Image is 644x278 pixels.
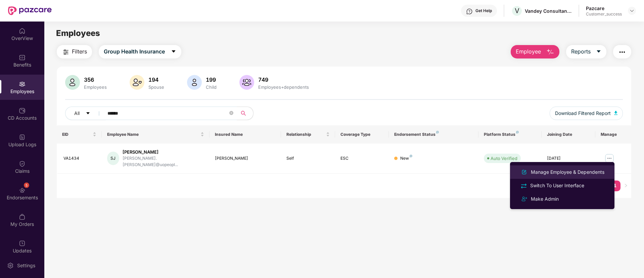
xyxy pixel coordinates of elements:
[436,131,439,133] img: svg+xml;base64,PHN2ZyB4bWxucz0iaHR0cDovL3d3dy53My5vcmcvMjAwMC9zdmciIHdpZHRoPSI4IiBoZWlnaHQ9IjgiIH...
[19,28,26,34] img: svg+xml;base64,PHN2ZyBpZD0iSG9tZSIgeG1sbnM9Imh0dHA6Ly93d3cudzMub3JnLzIwMDAvc3ZnIiB3aWR0aD0iMjAiIG...
[286,132,324,137] span: Relationship
[99,45,181,58] button: Group Health Insurancecaret-down
[229,110,233,117] span: close-circle
[229,111,233,115] span: close-circle
[257,76,310,83] div: 749
[24,183,29,188] div: 5
[610,181,620,191] a: 1
[491,155,517,162] div: Auto Verified
[620,181,631,191] button: right
[210,125,281,144] th: Insured Name
[604,153,615,164] img: manageButton
[629,8,635,13] img: svg+xml;base64,PHN2ZyBpZD0iRHJvcGRvd24tMzJ4MzIiIHhtbG5zPSJodHRwOi8vd3d3LnczLm9yZy8yMDAwL3N2ZyIgd2...
[15,262,37,269] div: Settings
[83,76,108,83] div: 356
[62,132,91,137] span: EID
[187,75,202,90] img: svg+xml;base64,PHN2ZyB4bWxucz0iaHR0cDovL3d3dy53My5vcmcvMjAwMC9zdmciIHhtbG5zOnhsaW5rPSJodHRwOi8vd3...
[516,131,519,133] img: svg+xml;base64,PHN2ZyB4bWxucz0iaHR0cDovL3d3dy53My5vcmcvMjAwMC9zdmciIHdpZHRoPSI4IiBoZWlnaHQ9IjgiIH...
[171,49,176,55] span: caret-down
[104,47,165,56] span: Group Health Insurance
[571,47,591,56] span: Reports
[19,160,26,167] img: svg+xml;base64,PHN2ZyBpZD0iQ2xhaW0iIHhtbG5zPSJodHRwOi8vd3d3LnczLm9yZy8yMDAwL3N2ZyIgd2lkdGg9IjIwIi...
[102,125,210,144] th: Employee Name
[147,76,166,83] div: 194
[19,134,26,141] img: svg+xml;base64,PHN2ZyBpZD0iVXBsb2FkX0xvZ3MiIGRhdGEtbmFtZT0iVXBsb2FkIExvZ3MiIHhtbG5zPSJodHRwOi8vd3...
[550,107,623,120] button: Download Filtered Report
[8,6,52,15] img: New Pazcare Logo
[56,28,100,38] span: Employees
[618,48,626,56] img: svg+xml;base64,PHN2ZyB4bWxucz0iaHR0cDovL3d3dy53My5vcmcvMjAwMC9zdmciIHdpZHRoPSIyNCIgaGVpZ2h0PSIyNC...
[475,8,492,13] div: Get Help
[19,81,26,87] img: svg+xml;base64,PHN2ZyBpZD0iRW1wbG95ZWVzIiB4bWxucz0iaHR0cDovL3d3dy53My5vcmcvMjAwMC9zdmciIHdpZHRoPS...
[614,111,617,115] img: svg+xml;base64,PHN2ZyB4bWxucz0iaHR0cDovL3d3dy53My5vcmcvMjAwMC9zdmciIHhtbG5zOnhsaW5rPSJodHRwOi8vd3...
[555,110,611,117] span: Download Filtered Report
[147,84,166,90] div: Spouse
[484,132,536,137] div: Platform Status
[530,168,606,176] div: Manage Employee & Dependents
[83,84,108,90] div: Employees
[57,125,102,144] th: EID
[620,181,631,191] li: Next Page
[65,75,80,90] img: svg+xml;base64,PHN2ZyB4bWxucz0iaHR0cDovL3d3dy53My5vcmcvMjAwMC9zdmciIHhtbG5zOnhsaW5rPSJodHRwOi8vd3...
[340,155,383,162] div: ESC
[515,7,519,15] span: V
[204,76,218,83] div: 199
[19,213,26,220] img: svg+xml;base64,PHN2ZyBpZD0iTXlfT3JkZXJzIiBkYXRhLW5hbWU9Ik15IE9yZGVycyIgeG1sbnM9Imh0dHA6Ly93d3cudz...
[215,155,276,162] div: [PERSON_NAME]
[123,149,204,155] div: [PERSON_NAME]
[86,111,90,116] span: caret-down
[400,155,412,162] div: New
[547,155,590,162] div: [DATE]
[520,168,528,176] img: svg+xml;base64,PHN2ZyB4bWxucz0iaHR0cDovL3d3dy53My5vcmcvMjAwMC9zdmciIHhtbG5zOnhsaW5rPSJodHRwOi8vd3...
[19,187,26,194] img: svg+xml;base64,PHN2ZyBpZD0iRW5kb3JzZW1lbnRzIiB4bWxucz0iaHR0cDovL3d3dy53My5vcmcvMjAwMC9zdmciIHdpZH...
[529,182,586,189] div: Switch To User Interface
[63,155,96,162] div: VA1434
[19,107,26,114] img: svg+xml;base64,PHN2ZyBpZD0iQ0RfQWNjb3VudHMiIGRhdGEtbmFtZT0iQ0QgQWNjb3VudHMiIHhtbG5zPSJodHRwOi8vd3...
[123,155,204,168] div: [PERSON_NAME].[PERSON_NAME]@uopeopl...
[466,8,473,15] img: svg+xml;base64,PHN2ZyBpZD0iSGVscC0zMngzMiIgeG1sbnM9Imh0dHA6Ly93d3cudzMub3JnLzIwMDAvc3ZnIiB3aWR0aD...
[204,84,218,90] div: Child
[520,195,528,203] img: svg+xml;base64,PHN2ZyB4bWxucz0iaHR0cDovL3d3dy53My5vcmcvMjAwMC9zdmciIHdpZHRoPSIyNCIgaGVpZ2h0PSIyNC...
[237,111,250,116] span: search
[586,5,622,11] div: Pazcare
[62,48,70,56] img: svg+xml;base64,PHN2ZyB4bWxucz0iaHR0cDovL3d3dy53My5vcmcvMjAwMC9zdmciIHdpZHRoPSIyNCIgaGVpZ2h0PSIyNC...
[237,107,254,120] button: search
[335,125,389,144] th: Coverage Type
[239,75,254,90] img: svg+xml;base64,PHN2ZyB4bWxucz0iaHR0cDovL3d3dy53My5vcmcvMjAwMC9zdmciIHhtbG5zOnhsaW5rPSJodHRwOi8vd3...
[19,240,26,247] img: svg+xml;base64,PHN2ZyBpZD0iVXBkYXRlZCIgeG1sbnM9Imh0dHA6Ly93d3cudzMub3JnLzIwMDAvc3ZnIiB3aWR0aD0iMj...
[410,155,412,157] img: svg+xml;base64,PHN2ZyB4bWxucz0iaHR0cDovL3d3dy53My5vcmcvMjAwMC9zdmciIHdpZHRoPSI4IiBoZWlnaHQ9IjgiIH...
[57,45,92,58] button: Filters
[394,132,473,137] div: Endorsement Status
[74,110,80,117] span: All
[610,181,620,191] li: 1
[511,45,559,58] button: Employee
[107,152,119,165] div: SJ
[257,84,310,90] div: Employees+dependents
[107,132,199,137] span: Employee Name
[624,184,628,188] span: right
[542,125,595,144] th: Joining Date
[596,49,601,55] span: caret-down
[72,47,87,56] span: Filters
[130,75,144,90] img: svg+xml;base64,PHN2ZyB4bWxucz0iaHR0cDovL3d3dy53My5vcmcvMjAwMC9zdmciIHhtbG5zOnhsaW5rPSJodHRwOi8vd3...
[525,8,572,14] div: Vandey Consultancy Services Private limited
[566,45,606,58] button: Reportscaret-down
[595,125,631,144] th: Manage
[586,11,622,17] div: Customer_success
[7,262,14,269] img: svg+xml;base64,PHN2ZyBpZD0iU2V0dGluZy0yMHgyMCIgeG1sbnM9Imh0dHA6Ly93d3cudzMub3JnLzIwMDAvc3ZnIiB3aW...
[530,195,560,203] div: Make Admin
[65,107,106,120] button: Allcaret-down
[19,54,26,61] img: svg+xml;base64,PHN2ZyBpZD0iQmVuZWZpdHMiIHhtbG5zPSJodHRwOi8vd3d3LnczLm9yZy8yMDAwL3N2ZyIgd2lkdGg9Ij...
[516,47,541,56] span: Employee
[546,48,554,56] img: svg+xml;base64,PHN2ZyB4bWxucz0iaHR0cDovL3d3dy53My5vcmcvMjAwMC9zdmciIHhtbG5zOnhsaW5rPSJodHRwOi8vd3...
[281,125,335,144] th: Relationship
[286,155,329,162] div: Self
[520,182,527,190] img: svg+xml;base64,PHN2ZyB4bWxucz0iaHR0cDovL3d3dy53My5vcmcvMjAwMC9zdmciIHdpZHRoPSIyNCIgaGVpZ2h0PSIyNC...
